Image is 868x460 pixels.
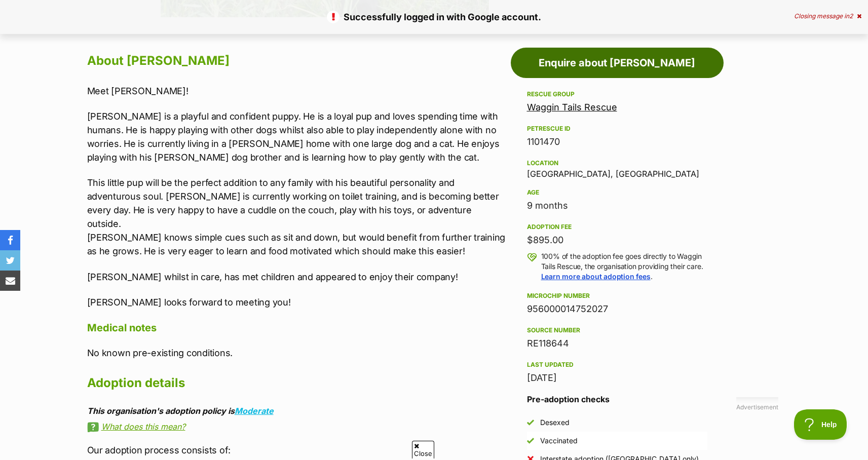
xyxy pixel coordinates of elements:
[87,295,506,309] p: [PERSON_NAME] looks forward to meeting you!
[87,176,506,258] p: This little pup will be the perfect addition to any family with his beautiful personality and adv...
[87,443,506,457] p: Our adoption process consists of:
[540,417,570,428] div: Desexed
[527,233,707,247] div: $895.00
[235,406,274,416] a: Moderate
[527,199,707,213] div: 9 months
[527,302,707,316] div: 956000014752027
[527,90,707,98] div: Rescue group
[87,406,506,415] div: This organisation's adoption policy is
[87,372,506,394] h2: Adoption details
[541,251,707,282] p: 100% of the adoption fee goes directly to Waggin Tails Rescue, the organisation providing their c...
[527,437,534,444] img: Yes
[87,270,506,284] p: [PERSON_NAME] whilst in care, has met children and appeared to enjoy their company!
[527,102,617,112] a: Waggin Tails Rescue
[540,436,578,446] div: Vaccinated
[527,371,707,385] div: [DATE]
[527,157,707,178] div: [GEOGRAPHIC_DATA], [GEOGRAPHIC_DATA]
[87,346,506,360] p: No known pre-existing conditions.
[412,441,434,458] span: Close
[527,223,707,231] div: Adoption fee
[511,48,724,78] a: Enquire about [PERSON_NAME]
[87,50,506,72] h2: About [PERSON_NAME]
[527,125,707,133] div: PetRescue ID
[527,393,707,405] h3: Pre-adoption checks
[527,326,707,334] div: Source number
[527,361,707,369] div: Last updated
[527,419,534,426] img: Yes
[849,12,853,20] span: 2
[794,13,861,20] div: Closing message in
[87,321,506,334] h4: Medical notes
[541,272,651,281] a: Learn more about adoption fees
[87,84,506,98] p: Meet [PERSON_NAME]!
[794,409,848,440] iframe: Help Scout Beacon - Open
[527,159,707,167] div: Location
[527,188,707,197] div: Age
[527,292,707,300] div: Microchip number
[87,422,506,431] a: What does this mean?
[527,336,707,351] div: RE118644
[527,135,707,149] div: 1101470
[10,10,858,24] p: Successfully logged in with Google account.
[87,109,506,164] p: [PERSON_NAME] is a playful and confident puppy. He is a loyal pup and loves spending time with hu...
